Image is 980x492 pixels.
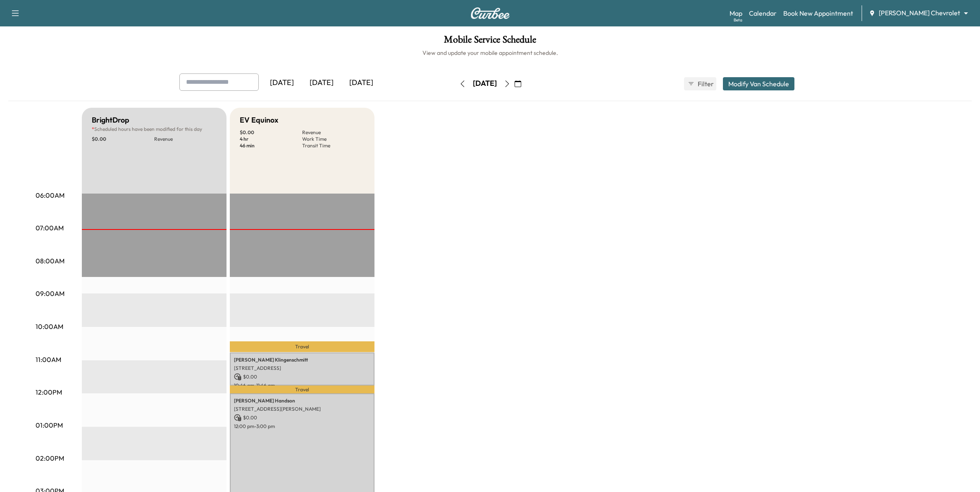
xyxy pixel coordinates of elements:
[470,7,510,19] img: Curbee Logo
[36,420,63,430] p: 01:00PM
[698,79,713,89] span: Filter
[36,289,64,298] p: 09:00AM
[302,142,365,149] p: Transit Time
[8,35,972,49] h1: Mobile Service Schedule
[8,49,972,57] h6: View and update your mobile appointment schedule.
[262,73,302,92] div: [DATE]
[240,129,302,136] p: $ 0.00
[234,397,370,404] p: [PERSON_NAME] Handson
[36,322,63,331] p: 10:00AM
[879,8,960,18] span: [PERSON_NAME] Chevrolet
[240,114,278,126] h5: EV Equinox
[234,414,370,421] p: $ 0.00
[240,136,302,142] p: 4 hr
[240,142,302,149] p: 46 min
[36,387,62,397] p: 12:00PM
[734,17,742,23] div: Beta
[36,256,64,266] p: 08:00AM
[154,136,217,142] p: Revenue
[234,406,370,412] p: [STREET_ADDRESS][PERSON_NAME]
[92,136,154,142] p: $ 0.00
[234,382,370,389] p: 10:46 am - 11:46 am
[92,114,129,126] h5: BrightDrop
[36,223,64,233] p: 07:00AM
[302,73,341,92] div: [DATE]
[234,365,370,371] p: [STREET_ADDRESS]
[36,453,64,463] p: 02:00PM
[234,357,370,363] p: [PERSON_NAME] Klingenschmitt
[36,355,61,364] p: 11:00AM
[234,373,370,381] p: $ 0.00
[92,126,217,132] p: Scheduled hours have been modified for this day
[341,73,381,92] div: [DATE]
[234,423,370,430] p: 12:00 pm - 3:00 pm
[36,190,64,200] p: 06:00AM
[723,77,794,90] button: Modify Van Schedule
[230,341,374,352] p: Travel
[783,8,853,18] a: Book New Appointment
[230,386,374,393] p: Travel
[749,8,777,18] a: Calendar
[302,129,365,136] p: Revenue
[473,78,497,89] div: [DATE]
[302,136,365,142] p: Work Time
[684,77,716,90] button: Filter
[730,8,742,18] a: MapBeta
